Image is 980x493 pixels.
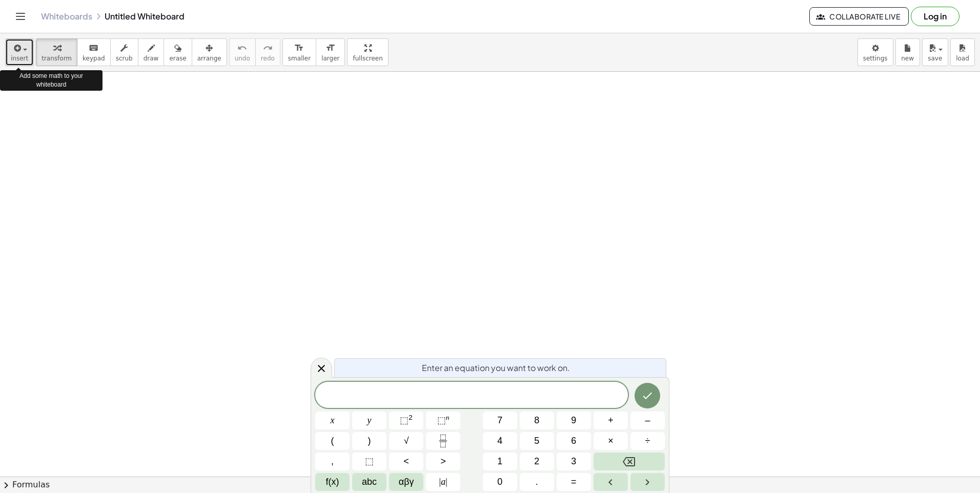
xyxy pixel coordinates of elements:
[571,475,577,489] span: =
[315,432,350,450] button: (
[192,38,227,66] button: arrange
[426,412,460,429] button: Superscript
[352,473,386,491] button: Alphabet
[235,55,250,62] span: undo
[809,7,909,26] button: Collaborate Live
[645,414,650,427] span: –
[11,55,28,62] span: insert
[445,477,447,487] span: |
[315,412,350,429] button: x
[520,473,554,491] button: .
[315,453,350,470] button: ,
[389,432,423,450] button: Square root
[520,453,554,470] button: 2
[534,414,539,427] span: 8
[950,38,975,66] button: load
[288,55,311,62] span: smaller
[439,477,441,487] span: |
[403,455,409,468] span: <
[110,38,138,66] button: scrub
[352,412,386,429] button: y
[536,475,538,489] span: .
[368,434,371,448] span: )
[557,432,591,450] button: 6
[89,42,98,54] i: keyboard
[325,42,335,54] i: format_size
[261,55,275,62] span: redo
[483,473,517,491] button: 0
[316,38,345,66] button: format_sizelarger
[857,38,893,66] button: settings
[389,473,423,491] button: Greek alphabet
[352,453,386,470] button: Placeholder
[36,38,77,66] button: transform
[630,412,665,429] button: Minus
[818,12,900,21] span: Collaborate Live
[956,55,969,62] span: load
[331,434,334,448] span: (
[483,432,517,450] button: 4
[446,414,450,421] sup: n
[365,455,374,468] span: ⬚
[594,453,665,470] button: Backspace
[389,412,423,429] button: Squared
[594,432,628,450] button: Times
[263,42,273,54] i: redo
[534,455,539,468] span: 2
[571,455,576,468] span: 3
[321,55,339,62] span: larger
[437,415,446,425] span: ⬚
[635,383,660,408] button: Done
[12,8,29,25] button: Toggle navigation
[352,432,386,450] button: )
[282,38,316,66] button: format_sizesmaller
[326,475,339,489] span: f(x)
[367,414,372,427] span: y
[520,432,554,450] button: 5
[315,473,350,491] button: Functions
[557,473,591,491] button: Equals
[426,473,460,491] button: Absolute value
[608,434,614,448] span: ×
[197,55,221,62] span: arrange
[389,453,423,470] button: Less than
[928,55,942,62] span: save
[497,475,502,489] span: 0
[138,38,165,66] button: draw
[440,455,446,468] span: >
[404,434,409,448] span: √
[5,38,34,66] button: insert
[497,414,502,427] span: 7
[331,455,334,468] span: ,
[520,412,554,429] button: 8
[399,475,414,489] span: αβγ
[255,38,280,66] button: redoredo
[426,453,460,470] button: Greater than
[77,38,111,66] button: keyboardkeypad
[630,473,665,491] button: Right arrow
[895,38,920,66] button: new
[608,414,614,427] span: +
[164,38,192,66] button: erase
[901,55,914,62] span: new
[483,412,517,429] button: 7
[630,432,665,450] button: Divide
[229,38,256,66] button: undoundo
[331,414,335,427] span: x
[294,42,304,54] i: format_size
[571,414,576,427] span: 9
[483,453,517,470] button: 1
[353,55,382,62] span: fullscreen
[534,434,539,448] span: 5
[347,38,388,66] button: fullscreen
[426,432,460,450] button: Fraction
[557,453,591,470] button: 3
[594,412,628,429] button: Plus
[497,434,502,448] span: 4
[409,414,413,421] sup: 2
[400,415,409,425] span: ⬚
[594,473,628,491] button: Left arrow
[439,475,447,489] span: a
[557,412,591,429] button: 9
[362,475,377,489] span: abc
